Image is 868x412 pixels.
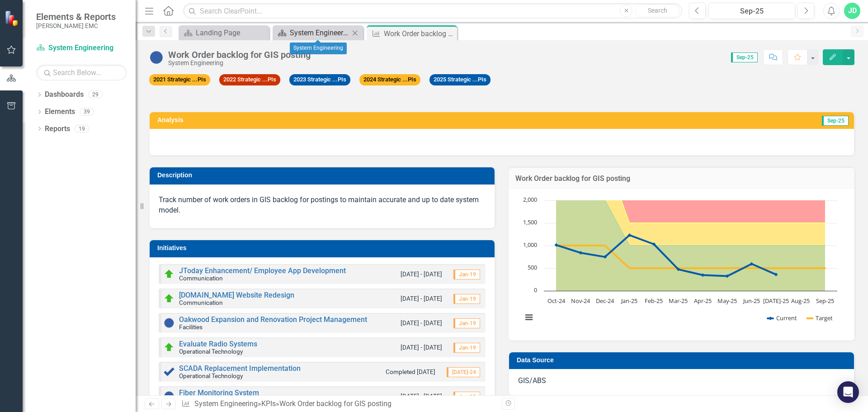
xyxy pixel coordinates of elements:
[517,357,849,364] h3: Data Source
[279,399,392,408] div: Work Order backlog for GIS posting
[401,392,442,401] small: [DATE] - [DATE]
[768,314,797,322] button: Show Current
[36,11,116,22] span: Elements & Reports
[816,297,834,305] text: Sep-25
[453,270,480,279] span: Jan-19
[290,43,347,54] div: System Engineering
[523,218,537,226] text: 1,500
[159,193,486,218] p: Track number of work orders in GIS backlog for postings to maintain accurate and up to date syste...
[289,74,350,85] span: 2023 Strategic ...PIs
[179,266,346,275] a: JToday Enhancement/ Employee App Development
[401,270,442,279] small: [DATE] - [DATE]
[194,399,258,408] a: System Engineering
[453,318,480,328] span: Jan-19
[555,243,558,247] path: Oct-24, 1,013. Current.
[518,196,842,331] svg: Interactive chart
[275,27,349,38] a: System Engineering
[36,65,127,81] input: Search Below...
[45,107,75,117] a: Elements
[669,297,688,305] text: Mar-25
[179,348,243,355] small: Operational Technology
[726,275,729,278] path: May-25, 324. Current.
[36,43,127,53] a: System Engineering
[45,124,70,134] a: Reports
[164,366,175,377] img: Complete
[88,91,103,99] div: 29
[791,297,810,305] text: Aug-25
[164,317,175,328] img: No Information
[179,372,243,379] small: Operational Technology
[429,74,491,85] span: 2025 Strategic ...PIs
[571,297,590,305] text: Nov-24
[518,376,845,386] p: GIS/ABS
[219,74,280,85] span: 2022 Strategic ...PIs
[386,368,435,376] small: Completed [DATE]
[523,311,535,324] button: View chart menu, Chart
[635,5,680,17] button: Search
[518,196,845,331] div: Chart. Highcharts interactive chart.
[80,108,94,116] div: 39
[164,293,175,304] img: At Target
[149,74,210,85] span: 2021 Strategic ...PIs
[628,221,827,225] g: Red-Yellow, series 4 of 5 with 12 data points.
[694,297,712,305] text: Apr-25
[164,269,175,279] img: At Target
[701,273,705,277] path: Apr-25, 347. Current.
[523,195,537,204] text: 2,000
[179,388,259,397] a: Fiber Monitoring System
[179,364,301,373] a: SCADA Replacement Implementation
[453,392,480,402] span: Jan-19
[179,291,294,299] a: [DOMAIN_NAME] Website Redesign
[750,262,754,265] path: Jun-25, 595. Current.
[837,381,859,403] div: Open Intercom Messenger
[179,315,367,324] a: Oakwood Expansion and Renovation Project Management
[523,241,537,249] text: 1,000
[453,343,480,353] span: Jan-19
[290,27,349,38] div: System Engineering
[620,297,637,305] text: Jan-25
[604,255,607,259] path: Dec-24, 749. Current.
[261,399,276,408] a: KPIs
[708,3,795,19] button: Sep-25
[75,125,89,133] div: 19
[196,27,267,38] div: Landing Page
[157,117,494,123] h3: Analysis
[164,391,175,402] img: No Information
[447,367,480,377] span: [DATE]-24
[179,323,203,331] small: Facilities
[45,90,84,100] a: Dashboards
[763,297,789,305] text: [DATE]-25
[742,297,760,305] text: Jun-25
[453,294,480,304] span: Jan-19
[807,314,833,322] button: Show Target
[401,343,442,352] small: [DATE] - [DATE]
[179,299,223,306] small: Communication
[628,233,632,237] path: Jan-25, 1,231. Current.
[168,60,311,66] div: System Engineering
[149,50,164,65] img: No Information
[645,297,663,305] text: Feb-25
[547,297,566,305] text: Oct-24
[179,275,223,282] small: Communication
[534,286,537,294] text: 0
[157,245,490,251] h3: Initiatives
[652,242,656,246] path: Feb-25, 1,030. Current.
[596,297,614,305] text: Dec-24
[731,52,758,62] span: Sep-25
[648,7,667,14] span: Search
[712,6,792,17] div: Sep-25
[157,172,490,179] h3: Description
[401,294,442,303] small: [DATE] - [DATE]
[179,340,257,348] a: Evaluate Radio Systems
[181,27,267,38] a: Landing Page
[181,399,495,409] div: » »
[717,297,737,305] text: May-25
[168,50,311,60] div: Work Order backlog for GIS posting
[844,3,860,19] div: JD
[36,22,116,29] small: [PERSON_NAME] EMC
[822,116,849,126] span: Sep-25
[401,319,442,327] small: [DATE] - [DATE]
[774,273,778,276] path: Jul-25, 359. Current.
[183,3,682,19] input: Search ClearPoint...
[677,268,680,271] path: Mar-25, 474. Current.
